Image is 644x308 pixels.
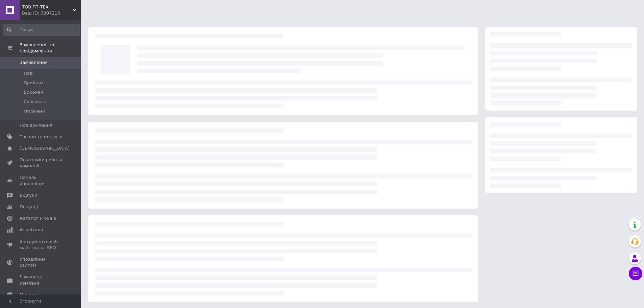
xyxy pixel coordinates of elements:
[24,108,45,114] span: Оплачені
[20,292,37,298] span: Маркет
[20,215,56,221] span: Каталог ProSale
[24,70,33,76] span: Нові
[20,145,70,151] span: [DEMOGRAPHIC_DATA]
[20,239,63,251] span: Інструменти веб-майстра та SEO
[20,174,63,187] span: Панель управління
[3,24,80,36] input: Пошук
[20,227,43,233] span: Аналітика
[24,99,47,105] span: Скасовані
[20,134,63,140] span: Товари та послуги
[20,60,48,66] span: Замовлення
[24,80,45,86] span: Прийняті
[20,42,81,54] span: Замовлення та повідомлення
[20,122,52,128] span: Повідомлення
[20,157,63,169] span: Показники роботи компанії
[24,89,45,95] span: Виконані
[629,267,642,280] button: Чат з покупцем
[20,256,63,268] span: Управління сайтом
[20,192,37,198] span: Відгуки
[20,274,63,286] span: Гаманець компанії
[20,204,38,210] span: Покупці
[22,10,81,16] div: Ваш ID: 3807216
[22,4,73,10] span: ТОВ ГП-ТЕХ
